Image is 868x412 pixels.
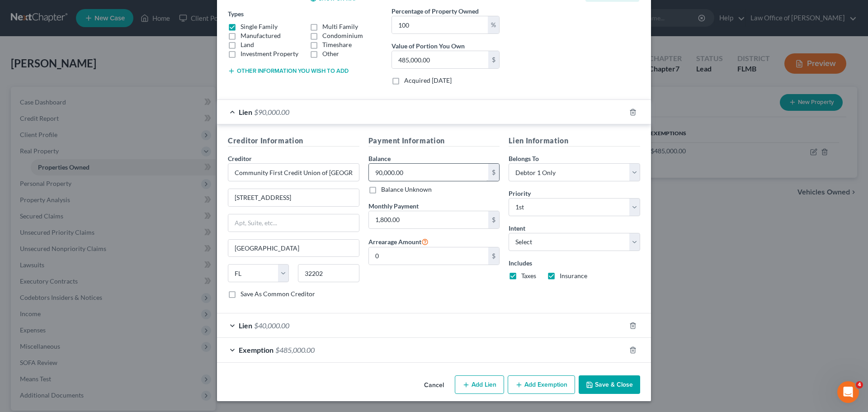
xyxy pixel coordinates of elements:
[322,22,358,31] label: Multi Family
[241,31,281,40] label: Manufactured
[455,375,504,394] button: Add Lien
[521,271,536,280] label: Taxes
[579,375,640,394] button: Save & Close
[509,155,539,162] span: Belongs To
[298,264,359,282] input: Enter zip...
[275,346,315,354] span: $485,000.00
[509,258,640,268] label: Includes
[488,16,499,33] div: %
[392,41,465,51] label: Value of Portion You Own
[404,76,452,85] label: Acquired [DATE]
[560,271,587,280] label: Insurance
[241,22,278,31] label: Single Family
[322,40,352,49] label: Timeshare
[488,164,499,181] div: $
[228,67,349,75] button: Other information you wish to add
[488,247,499,265] div: $
[368,154,391,163] label: Balance
[239,321,252,330] span: Lien
[392,51,488,68] input: 0.00
[228,9,244,19] label: Types
[368,135,500,147] h5: Payment Information
[508,375,575,394] button: Add Exemption
[369,211,489,228] input: 0.00
[368,201,419,211] label: Monthly Payment
[228,240,359,257] input: Enter city...
[241,40,254,49] label: Land
[228,135,359,147] h5: Creditor Information
[322,49,339,58] label: Other
[228,163,359,181] input: Search creditor by name...
[488,211,499,228] div: $
[509,189,531,197] span: Priority
[856,381,863,388] span: 4
[322,31,363,40] label: Condominium
[488,51,499,68] div: $
[509,135,640,147] h5: Lien Information
[381,185,432,194] label: Balance Unknown
[369,247,489,265] input: 0.00
[241,289,315,298] label: Save As Common Creditor
[239,108,252,116] span: Lien
[228,214,359,232] input: Apt, Suite, etc...
[228,155,252,162] span: Creditor
[368,236,429,247] label: Arrearage Amount
[228,189,359,206] input: Enter address...
[509,223,525,233] label: Intent
[369,164,489,181] input: 0.00
[254,321,289,330] span: $40,000.00
[254,108,289,116] span: $90,000.00
[241,49,298,58] label: Investment Property
[392,6,479,16] label: Percentage of Property Owned
[417,376,451,394] button: Cancel
[392,16,488,33] input: 0.00
[837,381,859,403] iframe: Intercom live chat
[239,346,274,354] span: Exemption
